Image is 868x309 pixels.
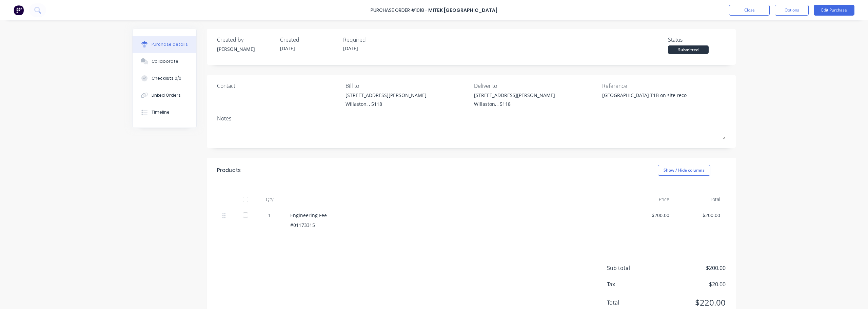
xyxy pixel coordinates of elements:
div: Required [343,36,401,44]
div: Created [280,36,338,44]
div: Checklists 0/0 [152,75,181,81]
button: Options [775,5,809,16]
span: Sub total [607,264,658,272]
div: Status [668,36,726,44]
div: Qty [254,193,285,206]
div: Products [217,166,241,174]
span: Total [607,298,658,307]
div: $200.00 [629,212,669,219]
div: [STREET_ADDRESS][PERSON_NAME] [346,92,427,99]
div: Purchase details [152,41,188,47]
div: Timeline [152,109,170,115]
div: MiTek [GEOGRAPHIC_DATA] [428,7,497,14]
div: Willaston, , 5118 [474,100,555,108]
button: Checklists 0/0 [133,70,196,87]
div: Notes [217,114,726,122]
div: 1 [260,212,279,219]
div: [STREET_ADDRESS][PERSON_NAME] [474,92,555,99]
div: Engineering Fee [290,212,618,219]
button: Show / Hide columns [658,165,710,176]
div: Bill to [346,82,469,90]
div: #01173315 [290,221,618,229]
div: Collaborate [152,58,178,64]
div: Total [675,193,726,206]
img: Factory [14,5,24,15]
button: Linked Orders [133,87,196,104]
div: Submitted [668,45,709,54]
div: Created by [217,36,275,44]
span: Tax [607,280,658,288]
span: $220.00 [658,296,726,309]
button: Collaborate [133,53,196,70]
div: Contact [217,82,340,90]
button: Purchase details [133,36,196,53]
div: Deliver to [474,82,597,90]
button: Edit Purchase [814,5,854,16]
div: Reference [602,82,726,90]
span: $20.00 [658,280,726,288]
div: Purchase Order #1018 - [371,7,428,14]
textarea: [GEOGRAPHIC_DATA] T1B on site reco [602,92,687,107]
div: Linked Orders [152,92,181,98]
span: $200.00 [658,264,726,272]
div: $200.00 [680,212,720,219]
button: Close [729,5,770,16]
div: Price [624,193,675,206]
button: Timeline [133,104,196,121]
div: Willaston, , 5118 [346,100,427,108]
div: [PERSON_NAME] [217,45,275,53]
